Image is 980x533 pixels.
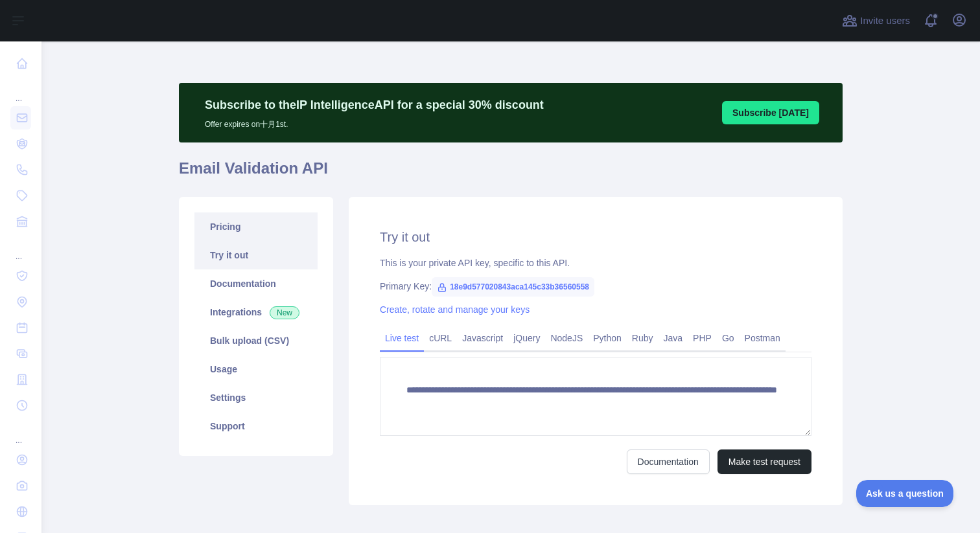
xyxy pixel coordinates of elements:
a: Support [194,412,318,440]
a: Javascript [457,328,508,348]
div: ... [10,78,31,104]
button: Invite users [839,10,913,31]
a: Ruby [627,328,659,348]
a: Documentation [627,449,710,474]
div: Primary Key: [380,280,811,293]
span: 18e9d577020843aca145c33b36560558 [432,277,594,297]
a: Integrations New [194,298,318,326]
a: Documentation [194,269,318,298]
a: Bulk upload (CSV) [194,326,318,355]
a: cURL [424,328,457,348]
a: Postman [740,328,786,348]
button: Make test request [717,449,811,474]
a: Settings [194,383,318,412]
a: Usage [194,355,318,383]
h1: Email Validation API [179,158,843,189]
div: ... [10,236,31,262]
a: jQuery [508,328,545,348]
div: This is your private API key, specific to this API. [380,256,811,269]
a: NodeJS [545,328,588,348]
span: Invite users [860,14,910,28]
button: Subscribe [DATE] [722,101,819,124]
a: Pricing [194,212,318,241]
a: Java [659,328,688,348]
a: Python [588,328,627,348]
span: New [270,306,299,319]
div: ... [10,420,31,446]
p: Offer expires on 十月 1st. [205,114,544,130]
p: Subscribe to the IP Intelligence API for a special 30 % discount [205,96,544,114]
a: Try it out [194,241,318,269]
a: PHP [688,328,717,348]
a: Create, rotate and manage your keys [380,304,530,315]
a: Go [717,328,740,348]
h2: Try it out [380,228,811,246]
a: Live test [380,328,424,348]
iframe: Toggle Customer Support [856,480,954,507]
